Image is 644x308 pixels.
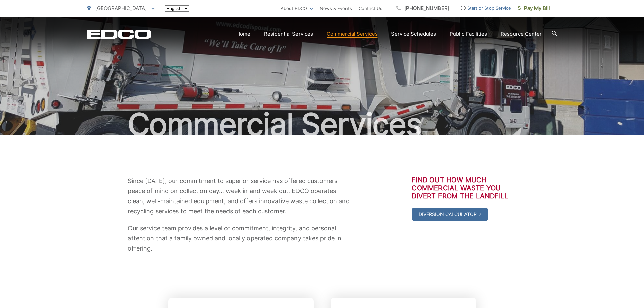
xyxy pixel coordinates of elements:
[87,29,151,39] a: EDCD logo. Return to the homepage.
[264,30,313,38] a: Residential Services
[501,30,542,38] a: Resource Center
[359,4,382,13] a: Contact Us
[128,176,354,216] p: Since [DATE], our commitment to superior service has offered customers peace of mind on collectio...
[87,108,557,141] h1: Commercial Services
[412,208,488,221] a: Diversion Calculator
[236,30,251,38] a: Home
[327,30,378,38] a: Commercial Services
[95,5,147,11] span: [GEOGRAPHIC_DATA]
[128,223,354,254] p: Our service team provides a level of commitment, integrity, and personal attention that a family ...
[320,4,352,13] a: News & Events
[391,30,436,38] a: Service Schedules
[450,30,487,38] a: Public Facilities
[281,4,313,13] a: About EDCO
[518,4,550,13] span: Pay My Bill
[412,176,517,200] h3: Find out how much commercial waste you divert from the landfill
[165,5,189,12] select: Select a language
